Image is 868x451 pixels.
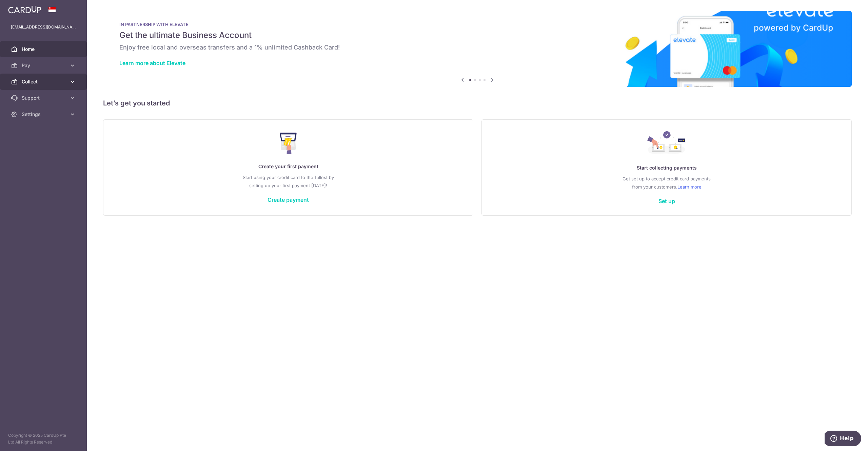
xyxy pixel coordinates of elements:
[119,30,835,41] h5: Get the ultimate Business Account
[268,196,309,203] a: Create payment
[677,183,702,191] a: Learn more
[22,62,66,69] span: Pay
[11,24,76,31] p: [EMAIL_ADDRESS][DOMAIN_NAME]
[119,43,835,52] h6: Enjoy free local and overseas transfers and a 1% unlimited Cashback Card!
[22,46,66,53] span: Home
[495,164,838,172] p: Start collecting payments
[8,5,41,14] img: CardUp
[658,198,675,204] a: Set up
[22,111,66,118] span: Settings
[119,60,185,66] a: Learn more about Elevate
[117,162,459,171] p: Create your first payment
[22,95,66,101] span: Support
[22,78,66,85] span: Collect
[103,98,852,109] h5: Let’s get you started
[280,133,297,154] img: Make Payment
[647,131,686,156] img: Collect Payment
[495,175,838,191] p: Get set up to accept credit card payments from your customers.
[103,11,852,87] img: Renovation banner
[117,173,459,190] p: Start using your credit card to the fullest by setting up your first payment [DATE]!
[119,22,835,27] p: IN PARTNERSHIP WITH ELEVATE
[825,431,861,448] iframe: Opens a widget where you can find more information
